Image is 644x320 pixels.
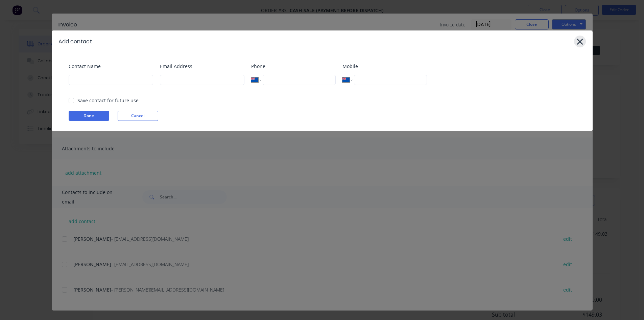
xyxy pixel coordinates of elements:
[58,38,92,46] div: Add contact
[69,63,153,70] label: Contact Name
[160,63,244,70] label: Email Address
[118,111,158,121] button: Cancel
[251,63,336,70] label: Phone
[69,111,109,121] button: Done
[342,63,427,70] label: Mobile
[77,97,139,104] div: Save contact for future use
